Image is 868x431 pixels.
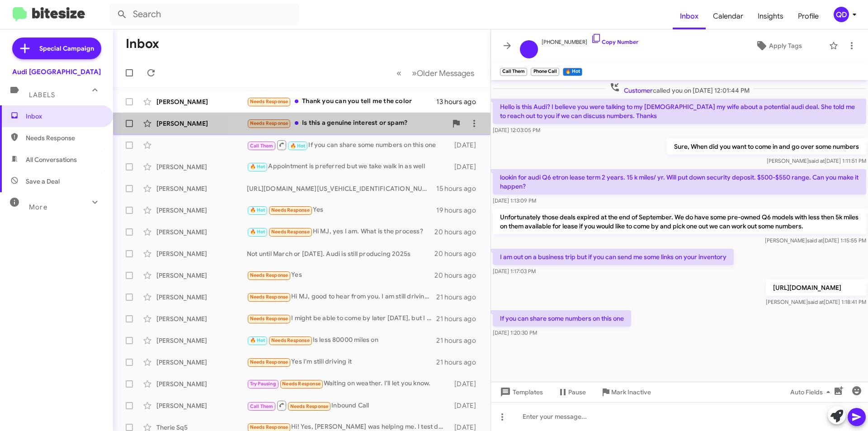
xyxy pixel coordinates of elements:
div: [PERSON_NAME] [156,162,247,171]
span: Needs Response [250,294,288,300]
span: Needs Response [250,424,288,430]
div: If you can share some numbers on this one [247,139,450,151]
div: Waiting on weather. I'll let you know. [247,379,450,389]
span: 🔥 Hot [250,337,265,343]
input: Search [109,4,299,25]
div: [PERSON_NAME] [156,401,247,410]
div: Inbound Call [247,400,450,411]
button: Templates [491,384,550,400]
small: 🔥 Hot [563,68,582,76]
span: « [396,67,401,79]
div: Appointment is preferred but we take walk in as well [247,161,450,172]
div: 20 hours ago [434,227,483,237]
div: Yes [247,205,436,215]
div: [PERSON_NAME] [156,249,247,258]
small: Call Them [500,68,527,76]
p: Sure, When did you want to come in and go over some numbers [667,138,866,155]
div: 13 hours ago [436,97,483,106]
span: Needs Response [250,272,288,278]
p: I am out on a business trip but if you can send me some links on your inventory [493,249,734,265]
div: [PERSON_NAME] [156,379,247,388]
div: [DATE] [450,162,483,171]
div: Not until March or [DATE]. Audi is still producing 2025s [247,249,434,258]
span: [PHONE_NUMBER] [542,33,638,47]
span: Save a Deal [26,177,60,186]
span: [PERSON_NAME] [DATE] 1:11:51 PM [767,157,866,164]
div: 21 hours ago [436,358,483,367]
span: 🔥 Hot [290,143,306,149]
div: [PERSON_NAME] [156,271,247,280]
button: Next [406,64,480,82]
span: [DATE] 1:20:30 PM [493,329,537,336]
span: Pause [568,384,586,400]
span: [DATE] 12:03:05 PM [493,127,540,133]
span: 🔥 Hot [250,229,265,235]
div: 21 hours ago [436,293,483,302]
div: [URL][DOMAIN_NAME][US_VEHICLE_IDENTIFICATION_NUMBER] [247,184,436,193]
a: Inbox [673,3,706,29]
span: [PERSON_NAME] [DATE] 1:18:41 PM [766,298,866,305]
p: lookin for audi Q6 etron lease term 2 years. 15 k miles/ yr. Will put down security deposit. $500... [493,169,866,194]
div: Is less 80000 miles on [247,335,436,346]
a: Copy Number [591,38,638,45]
div: Hi MJ, yes I am. What is the process? [247,227,434,237]
div: Is this a genuine interest or spam? [247,118,447,128]
div: Hi MJ, good to hear from you. I am still driving my Q3. Would you be interested in buying a BMW X... [247,292,436,302]
button: Previous [391,64,407,82]
div: [PERSON_NAME] [156,184,247,193]
div: [PERSON_NAME] [156,336,247,345]
button: Auto Fields [783,384,841,400]
div: 21 hours ago [436,336,483,345]
span: Needs Response [250,120,288,126]
div: I might be able to come by later [DATE], but I have almost 60,000 miles on the car and it's due t... [247,313,436,324]
span: Needs Response [271,229,310,235]
button: Pause [550,384,593,400]
div: [DATE] [450,141,483,150]
div: [PERSON_NAME] [156,97,247,106]
span: Try Pausing [250,381,276,387]
span: Needs Response [250,99,288,104]
div: [PERSON_NAME] [156,358,247,367]
p: [URL][DOMAIN_NAME] [766,279,866,296]
a: Calendar [706,3,750,29]
span: 🔥 Hot [250,164,265,170]
span: Needs Response [290,403,329,409]
div: 21 hours ago [436,314,483,323]
span: Auto Fields [790,384,834,400]
div: 20 hours ago [434,249,483,258]
a: Insights [750,3,791,29]
span: Customer [624,86,653,95]
span: All Conversations [26,155,77,164]
a: Special Campaign [12,38,101,59]
span: said at [809,157,825,164]
div: [PERSON_NAME] [156,314,247,323]
span: More [29,203,47,211]
span: Needs Response [271,337,310,343]
span: Templates [498,384,543,400]
span: said at [808,298,824,305]
span: Call Them [250,143,274,149]
button: Mark Inactive [593,384,658,400]
span: Needs Response [250,359,288,365]
div: Yes I'm still driving it [247,357,436,367]
p: Unfortunately those deals expired at the end of September. We do have some pre-owned Q6 models wi... [493,209,866,234]
span: Call Them [250,403,274,409]
p: Hello is this Audi? I believe you were talking to my [DEMOGRAPHIC_DATA] my wife about a potential... [493,99,866,124]
nav: Page navigation example [392,64,480,82]
span: » [412,67,417,79]
div: [DATE] [450,401,483,410]
div: [PERSON_NAME] [156,206,247,215]
span: Needs Response [26,133,103,142]
span: called you on [DATE] 12:01:44 PM [606,82,753,95]
span: Labels [29,91,55,99]
div: QD [834,7,849,22]
div: Yes [247,270,434,280]
span: Needs Response [282,381,321,387]
span: Profile [791,3,826,29]
div: 15 hours ago [436,184,483,193]
span: Older Messages [417,68,474,78]
div: Audi [GEOGRAPHIC_DATA] [12,67,101,76]
div: [PERSON_NAME] [156,293,247,302]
